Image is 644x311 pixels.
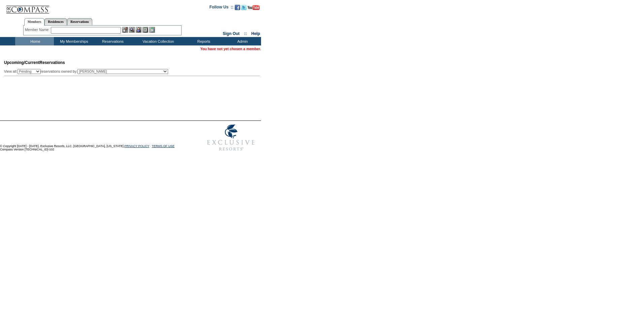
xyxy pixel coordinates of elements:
[142,27,148,33] img: Reservations
[223,31,239,36] a: Sign Out
[244,31,247,36] span: ::
[24,18,45,26] a: Members
[149,27,155,33] img: b_calculator.gif
[222,37,261,45] td: Admin
[25,27,51,33] div: Member Name:
[201,121,261,154] img: Exclusive Resorts
[44,18,67,25] a: Residences
[241,5,247,10] img: Follow us on Twitter
[235,5,240,10] img: Become our fan on Facebook
[4,60,65,65] span: Reservations
[93,37,131,45] td: Reservations
[210,4,233,12] td: Follow Us ::
[54,37,93,45] td: My Memberships
[4,60,39,65] span: Upcoming/Current
[200,47,261,51] span: You have not yet chosen a member.
[67,18,92,25] a: Reservations
[129,27,135,33] img: View
[248,5,260,10] img: Subscribe to our YouTube Channel
[15,37,54,45] td: Home
[235,7,240,11] a: Become our fan on Facebook
[122,27,128,33] img: b_edit.gif
[131,37,184,45] td: Vacation Collection
[251,31,260,36] a: Help
[4,69,171,74] div: View all: reservations owned by:
[248,7,260,11] a: Subscribe to our YouTube Channel
[136,27,141,33] img: Impersonate
[184,37,222,45] td: Reports
[124,144,149,148] a: PRIVACY POLICY
[152,144,175,148] a: TERMS OF USE
[241,7,247,11] a: Follow us on Twitter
